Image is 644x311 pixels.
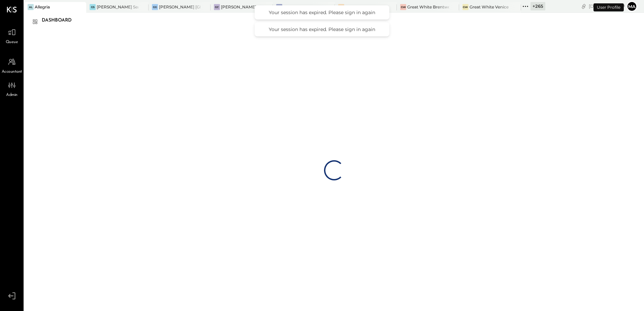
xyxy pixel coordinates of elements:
div: GB [276,4,282,10]
div: Great White Melrose [345,4,387,10]
div: GS [90,4,96,10]
div: + 265 [530,2,545,10]
div: [DATE] [589,3,625,9]
a: Queue [0,26,23,45]
div: Your session has expired. Please sign in again [261,9,383,15]
div: GG [152,4,158,10]
div: GW [462,4,469,10]
div: Great White Venice [470,4,509,10]
div: copy link [580,3,587,10]
a: Admin [0,79,23,98]
div: GW [400,4,406,10]
div: Dashboard [42,15,78,26]
div: Al [28,4,34,10]
div: [PERSON_NAME] Causeway [221,4,262,10]
button: Ma [626,1,637,12]
span: Accountant [2,69,22,75]
div: Great White Brentwood [407,4,449,10]
a: Accountant [0,56,23,75]
div: [PERSON_NAME] [GEOGRAPHIC_DATA] [159,4,200,10]
div: User Profile [593,3,624,11]
div: Allegria [35,4,50,10]
div: GC [214,4,220,10]
div: [PERSON_NAME] Seaport [97,4,138,10]
div: [PERSON_NAME] Back Bay [283,4,325,10]
div: Your session has expired. Please sign in again [261,26,383,32]
span: Admin [6,92,18,98]
span: Queue [6,39,18,45]
div: GW [338,4,344,10]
